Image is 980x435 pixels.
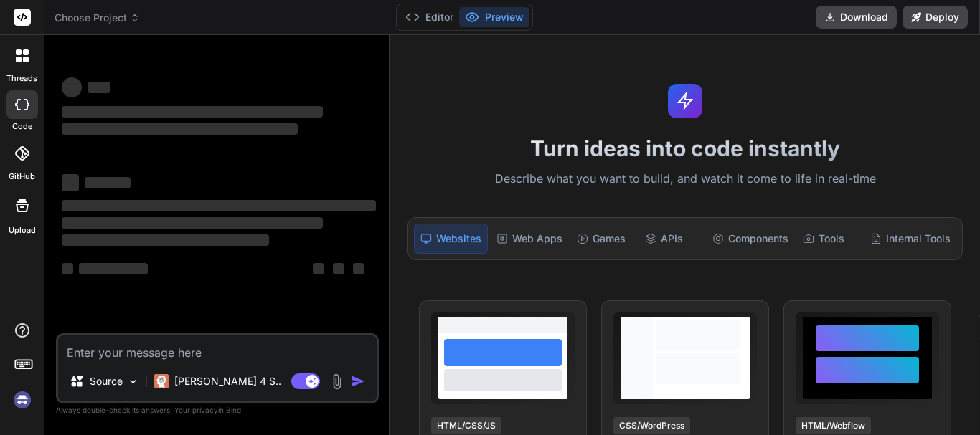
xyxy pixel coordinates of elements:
label: threads [6,72,37,85]
p: Source [90,374,123,388]
span: ‌ [62,263,73,274]
label: Upload [9,224,36,236]
span: privacy [192,406,218,414]
span: ‌ [62,106,323,118]
span: ‌ [62,200,376,211]
span: ‌ [313,263,324,274]
span: ‌ [62,217,323,229]
span: ‌ [62,234,269,246]
div: HTML/CSS/JS [431,417,501,434]
span: ‌ [88,82,110,93]
button: Deploy [903,6,968,29]
span: ‌ [62,174,79,191]
img: attachment [329,373,345,390]
img: Claude 4 Sonnet [154,374,169,388]
p: Describe what you want to build, and watch it come to life in real-time [399,170,971,188]
img: signin [10,388,34,412]
label: code [12,120,32,133]
span: ‌ [353,263,364,274]
div: Tools [797,224,862,254]
span: ‌ [85,177,131,188]
p: [PERSON_NAME] 4 S.. [174,374,281,388]
label: GitHub [9,171,35,183]
div: HTML/Webflow [796,417,871,434]
div: Internal Tools [864,224,956,254]
span: Choose Project [55,11,140,25]
div: Web Apps [491,224,568,254]
div: Websites [414,224,488,254]
button: Preview [459,7,529,27]
img: Pick Models [127,376,139,388]
div: Games [571,224,636,254]
img: icon [351,374,365,388]
span: ‌ [79,263,148,274]
p: Always double-check its answers. Your in Bind [56,403,379,417]
span: ‌ [62,123,298,135]
div: APIs [639,224,704,254]
div: Components [707,224,794,254]
h1: Turn ideas into code instantly [399,135,971,161]
button: Editor [400,7,459,27]
span: ‌ [333,263,344,274]
div: CSS/WordPress [613,417,690,434]
span: ‌ [62,77,82,97]
button: Download [816,6,897,29]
